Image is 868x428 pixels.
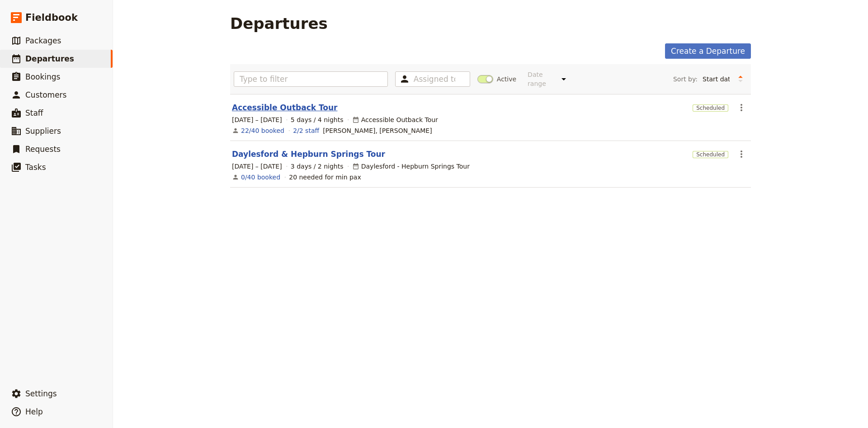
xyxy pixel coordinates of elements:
[25,163,46,172] span: Tasks
[323,126,432,135] span: Wayne Priest, Linda Priest
[734,100,749,115] button: Actions
[25,127,61,136] span: Suppliers
[232,115,282,124] span: [DATE] – [DATE]
[25,108,43,118] span: Staff
[497,75,516,84] span: Active
[291,162,344,171] span: 3 days / 2 nights
[352,162,470,171] div: Daylesford - Hepburn Springs Tour
[241,173,280,182] a: View the bookings for this departure
[734,146,749,162] button: Actions
[232,162,282,171] span: [DATE] – [DATE]
[25,90,66,99] span: Customers
[241,126,284,135] a: View the bookings for this departure
[734,72,747,86] button: Change sort direction
[352,115,438,124] div: Accessible Outback Tour
[234,71,388,87] input: Type to filter
[693,151,728,158] span: Scheduled
[289,173,361,182] div: 20 needed for min pax
[25,145,61,154] span: Requests
[25,72,60,81] span: Bookings
[25,407,43,416] span: Help
[25,389,57,398] span: Settings
[698,72,734,86] select: Sort by:
[414,74,455,85] input: Assigned to
[673,75,698,84] span: Sort by:
[293,126,319,135] a: 2/2 staff
[25,11,78,24] span: Fieldbook
[665,43,751,59] a: Create a Departure
[232,149,385,160] a: Daylesford & Hepburn Springs Tour
[230,14,328,33] h1: Departures
[693,104,728,112] span: Scheduled
[25,54,74,63] span: Departures
[291,115,344,124] span: 5 days / 4 nights
[25,36,61,45] span: Packages
[232,102,337,113] a: Accessible Outback Tour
